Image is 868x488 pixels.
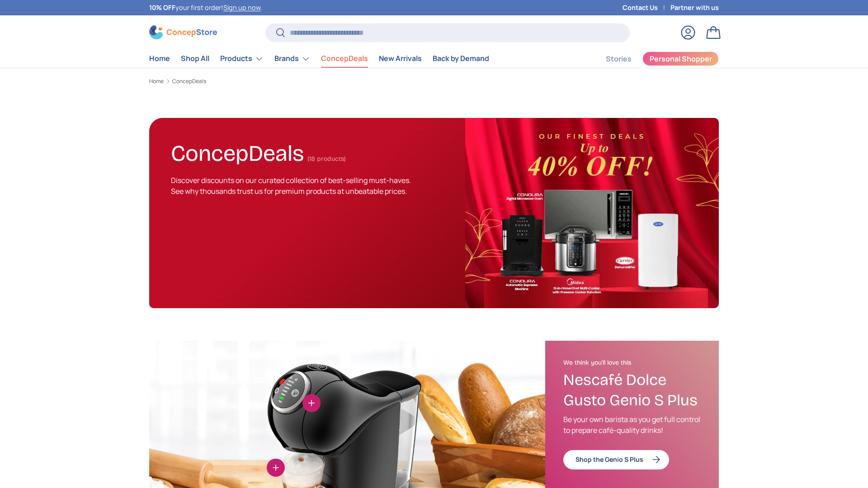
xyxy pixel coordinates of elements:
h2: We think you'll love this [563,359,701,367]
span: Personal Shopper [650,55,712,62]
nav: Primary [149,50,489,68]
nav: Breadcrumbs [149,77,719,85]
summary: Brands [269,50,316,68]
a: Brands [274,50,310,68]
a: Back by Demand [433,50,489,67]
strong: 10% OFF [149,3,175,12]
a: Sign up now [223,3,260,12]
a: ConcepDeals [321,50,368,67]
h3: Nescafé Dolce Gusto Genio S Plus [563,370,701,411]
a: Home [149,79,164,84]
a: Home [149,50,170,67]
h1: ConcepDeals [171,136,304,167]
img: ConcepDeals [465,118,719,308]
span: (18 products) [307,155,346,163]
nav: Secondary [584,50,719,68]
span: Discover discounts on our curated collection of best-selling must-haves. See why thousands trust ... [171,175,411,196]
a: Contact Us [623,3,670,13]
a: Shop All [181,50,209,67]
a: Personal Shopper [642,52,719,66]
a: New Arrivals [379,50,422,67]
img: ConcepStore [149,25,217,39]
a: Products [220,50,264,68]
p: your first order! . [149,3,262,13]
summary: Products [215,50,269,68]
a: Stories [606,50,632,68]
a: ConcepDeals [172,79,206,84]
p: Be your own barista as you get full control to prepare café-quality drinks! [563,414,701,436]
a: Shop the Genio S Plus [563,450,669,469]
a: Partner with us [670,3,719,13]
